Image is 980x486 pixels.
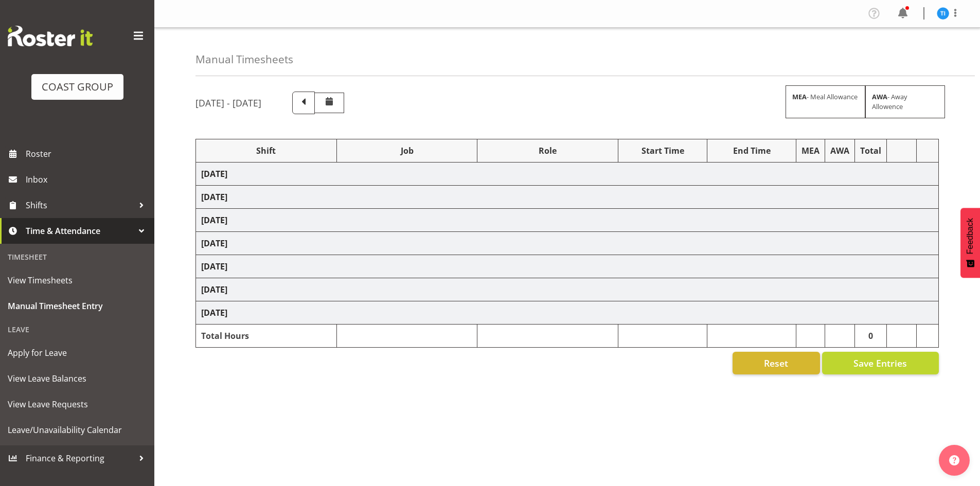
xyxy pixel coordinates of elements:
[3,366,152,391] a: View Leave Balances
[3,319,152,340] div: Leave
[3,340,152,366] a: Apply for Leave
[42,79,113,95] div: COAST GROUP
[865,85,945,118] div: - Away Allowence
[196,325,337,348] td: Total Hours
[830,145,849,157] div: AWA
[196,255,939,278] td: [DATE]
[342,145,472,157] div: Job
[3,293,152,319] a: Manual Timesheet Entry
[8,397,147,412] span: View Leave Requests
[822,352,939,374] button: Save Entries
[26,223,134,239] span: Time & Attendance
[764,356,788,370] span: Reset
[201,145,331,157] div: Shift
[786,85,865,118] div: - Meal Allowance
[8,371,147,386] span: View Leave Balances
[196,186,939,209] td: [DATE]
[26,451,134,466] span: Finance & Reporting
[853,356,907,370] span: Save Entries
[712,145,791,157] div: End Time
[3,391,152,417] a: View Leave Requests
[195,53,293,65] h4: Manual Timesheets
[8,273,147,288] span: View Timesheets
[860,145,881,157] div: Total
[26,172,149,187] span: Inbox
[195,97,261,109] h5: [DATE] - [DATE]
[937,7,949,20] img: tatiyana-isaac10120.jpg
[196,301,939,325] td: [DATE]
[3,267,152,293] a: View Timesheets
[3,417,152,443] a: Leave/Unavailability Calendar
[8,298,147,314] span: Manual Timesheet Entry
[8,422,147,438] span: Leave/Unavailability Calendar
[196,232,939,255] td: [DATE]
[801,145,819,157] div: MEA
[872,92,887,101] strong: AWA
[196,163,939,186] td: [DATE]
[960,208,980,278] button: Feedback - Show survey
[792,92,807,101] strong: MEA
[196,209,939,232] td: [DATE]
[623,145,702,157] div: Start Time
[966,218,975,254] span: Feedback
[8,26,93,46] img: Rosterit website logo
[26,146,149,161] span: Roster
[26,197,134,213] span: Shifts
[483,145,613,157] div: Role
[8,345,147,361] span: Apply for Leave
[949,455,959,465] img: help-xxl-2.png
[3,246,152,267] div: Timesheet
[196,278,939,301] td: [DATE]
[733,352,820,374] button: Reset
[855,325,887,348] td: 0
